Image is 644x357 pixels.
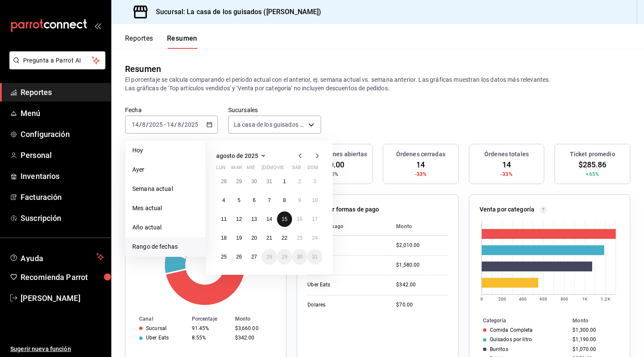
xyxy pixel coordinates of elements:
[236,235,241,241] abbr: 19 de agosto de 2025
[569,316,630,325] th: Monto
[184,121,199,128] input: ----
[292,249,307,265] button: 30 de agosto de 2025
[21,128,104,140] span: Configuración
[312,254,318,260] abbr: 31 de agosto de 2025
[251,235,257,241] abbr: 20 de agosto de 2025
[415,170,427,178] span: -33%
[23,56,92,65] span: Pregunta a Parrot AI
[216,249,231,265] button: 25 de agosto de 2025
[586,170,599,178] span: +65%
[216,151,268,161] button: agosto de 2025
[307,165,318,174] abbr: domingo
[469,316,569,325] th: Categoría
[235,325,273,331] div: $3,660.00
[266,254,272,260] abbr: 28 de agosto de 2025
[149,7,321,17] h3: Sucursal: La casa de los guisados ([PERSON_NAME])
[216,211,231,227] button: 11 de agosto de 2025
[262,165,312,174] abbr: jueves
[297,235,302,241] abbr: 23 de agosto de 2025
[582,297,588,301] text: 1K
[292,174,307,189] button: 2 de agosto de 2025
[292,230,307,246] button: 23 de agosto de 2025
[21,191,104,203] span: Facturación
[94,22,101,29] button: open_drawer_menu
[216,230,231,246] button: 18 de agosto de 2025
[9,51,105,69] button: Pregunta a Parrot AI
[247,230,262,246] button: 20 de agosto de 2025
[262,249,277,265] button: 28 de agosto de 2025
[307,301,382,309] div: Dolares
[396,150,445,159] h3: Órdenes cerradas
[221,235,227,241] abbr: 18 de agosto de 2025
[216,152,258,159] span: agosto de 2025
[149,121,163,128] input: ----
[572,327,616,333] div: $1,300.00
[396,301,447,309] div: $70.00
[570,150,615,159] h3: Ticket promedio
[21,107,104,119] span: Menú
[389,217,447,236] th: Monto
[247,174,262,189] button: 30 de julio de 2025
[262,174,277,189] button: 31 de julio de 2025
[266,178,272,184] abbr: 31 de julio de 2025
[247,165,255,174] abbr: miércoles
[132,223,199,232] span: Año actual
[312,216,318,222] abbr: 17 de agosto de 2025
[277,193,292,208] button: 8 de agosto de 2025
[132,184,199,193] span: Semana actual
[262,211,277,227] button: 14 de agosto de 2025
[282,235,287,241] abbr: 22 de agosto de 2025
[292,165,301,174] abbr: sábado
[132,242,199,251] span: Rango de fechas
[222,197,225,203] abbr: 4 de agosto de 2025
[297,254,302,260] abbr: 30 de agosto de 2025
[490,336,532,342] div: Guisados por litro
[572,336,616,342] div: $1,190.00
[498,297,506,301] text: 200
[313,178,316,184] abbr: 3 de agosto de 2025
[21,149,104,161] span: Personal
[164,121,166,128] span: -
[231,193,246,208] button: 5 de agosto de 2025
[266,216,272,222] abbr: 14 de agosto de 2025
[21,86,104,98] span: Reportes
[578,159,607,170] span: $285.86
[490,346,508,352] div: Burritos
[231,230,246,246] button: 19 de agosto de 2025
[396,242,447,249] div: $2,010.00
[131,121,139,128] input: --
[21,212,104,224] span: Suscripción
[416,159,425,170] span: 14
[277,249,292,265] button: 29 de agosto de 2025
[312,197,318,203] abbr: 10 de agosto de 2025
[480,297,483,301] text: 0
[253,197,256,203] abbr: 6 de agosto de 2025
[146,335,169,341] div: Uber Eats
[277,165,284,174] abbr: viernes
[192,335,228,341] div: 8.55%
[228,107,321,113] label: Sucursales
[21,271,104,283] span: Recomienda Parrot
[125,34,197,49] div: navigation tabs
[221,254,227,260] abbr: 25 de agosto de 2025
[307,281,382,289] div: Uber Eats
[251,178,257,184] abbr: 30 de julio de 2025
[146,325,167,331] div: Sucursal
[268,197,271,203] abbr: 7 de agosto de 2025
[132,165,199,174] span: Ayer
[277,211,292,227] button: 15 de agosto de 2025
[236,216,241,222] abbr: 12 de agosto de 2025
[10,345,104,354] span: Sugerir nueva función
[298,197,301,203] abbr: 9 de agosto de 2025
[234,120,305,129] span: La casa de los guisados ([PERSON_NAME])
[307,174,322,189] button: 3 de agosto de 2025
[282,254,287,260] abbr: 29 de agosto de 2025
[292,211,307,227] button: 16 de agosto de 2025
[396,281,447,289] div: $342.00
[501,170,513,178] span: -33%
[139,121,142,128] span: /
[292,193,307,208] button: 9 de agosto de 2025
[231,211,246,227] button: 12 de agosto de 2025
[216,193,231,208] button: 4 de agosto de 2025
[396,262,447,269] div: $1,580.00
